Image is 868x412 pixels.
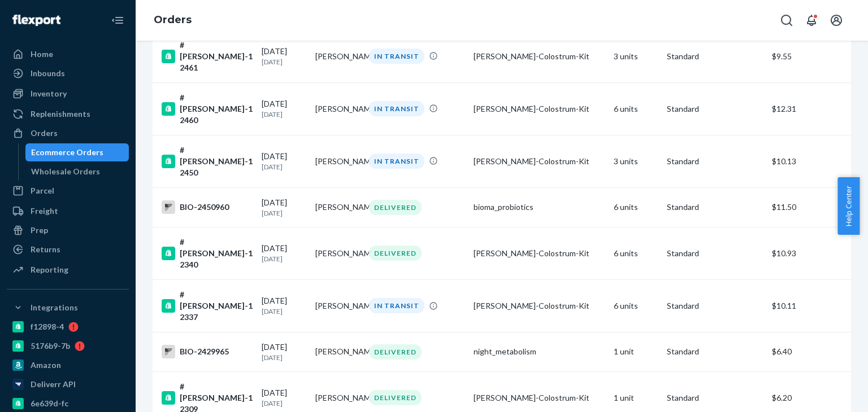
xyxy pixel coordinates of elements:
a: Deliverr API [7,375,129,393]
div: Parcel [31,185,54,196]
p: [DATE] [262,57,306,67]
p: Standard [667,300,762,312]
div: [DATE] [262,151,306,172]
div: DELIVERED [369,344,422,360]
td: 6 units [609,227,663,279]
td: [PERSON_NAME] [311,227,364,279]
div: night_metabolism [474,346,604,357]
ol: breadcrumbs [145,4,201,37]
div: [PERSON_NAME]-Colostrum-Kit [474,300,604,312]
div: 6e639d-fc [31,398,68,409]
div: Replenishments [31,108,90,120]
div: f12898-4 [31,321,64,332]
p: [DATE] [262,208,306,218]
div: Integrations [31,302,78,313]
td: 6 units [609,187,663,227]
div: [PERSON_NAME]-Colostrum-Kit [474,156,604,167]
button: Open account menu [825,9,848,32]
div: [PERSON_NAME]-Colostrum-Kit [474,248,604,259]
div: [DATE] [262,387,306,408]
a: Freight [7,202,129,220]
p: Standard [667,103,762,115]
div: [PERSON_NAME]-Colostrum-Kit [474,392,604,404]
td: [PERSON_NAME] [311,30,364,82]
td: [PERSON_NAME] [311,187,364,227]
div: [PERSON_NAME]-Colostrum-Kit [474,51,604,62]
div: [DATE] [262,46,306,67]
div: [DATE] [262,341,306,362]
td: 1 unit [609,332,663,371]
div: [DATE] [262,243,306,264]
td: [PERSON_NAME] [311,135,364,187]
div: bioma_probiotics [474,201,604,213]
a: Inventory [7,85,129,103]
p: Standard [667,248,762,259]
div: #[PERSON_NAME]-12460 [162,92,253,126]
div: IN TRANSIT [369,101,424,116]
a: Inbounds [7,64,129,82]
td: 3 units [609,135,663,187]
a: Orders [7,124,129,142]
button: Integrations [7,299,129,317]
td: 3 units [609,30,663,82]
div: BIO-2429965 [162,345,253,358]
div: Freight [31,205,58,217]
div: Orders [31,128,58,139]
a: 5176b9-7b [7,337,129,355]
div: DELIVERED [369,390,422,405]
button: Open notifications [800,9,823,32]
div: Ecommerce Orders [31,147,103,158]
a: Replenishments [7,105,129,123]
td: [PERSON_NAME] [311,279,364,332]
td: 6 units [609,279,663,332]
td: 6 units [609,82,663,135]
td: $10.11 [767,279,851,332]
div: Inventory [31,88,67,99]
p: [DATE] [262,109,306,119]
p: [DATE] [262,254,306,264]
div: DELIVERED [369,200,422,215]
a: Reporting [7,261,129,279]
span: Help Center [837,177,860,235]
td: $6.40 [767,332,851,371]
p: [DATE] [262,353,306,362]
div: [DATE] [262,295,306,316]
div: Amazon [31,360,61,371]
div: Returns [31,244,60,255]
div: DELIVERED [369,246,422,261]
td: $11.50 [767,187,851,227]
p: Standard [667,201,762,213]
div: Inbounds [31,68,65,79]
p: Standard [667,156,762,167]
td: $10.93 [767,227,851,279]
p: Standard [667,346,762,357]
a: Wholesale Orders [25,163,129,181]
td: $10.13 [767,135,851,187]
div: Deliverr API [31,379,76,390]
img: Flexport logo [12,15,60,26]
td: [PERSON_NAME] [311,332,364,371]
div: #[PERSON_NAME]-12340 [162,236,253,270]
td: $9.55 [767,30,851,82]
a: f12898-4 [7,318,129,336]
div: [DATE] [262,197,306,218]
button: Close Navigation [106,9,129,32]
td: $12.31 [767,82,851,135]
div: [PERSON_NAME]-Colostrum-Kit [474,103,604,115]
a: Parcel [7,182,129,200]
div: #[PERSON_NAME]-12337 [162,289,253,323]
p: Standard [667,51,762,62]
a: Ecommerce Orders [25,143,129,161]
a: Returns [7,240,129,258]
a: Prep [7,221,129,239]
div: IN TRANSIT [369,298,424,313]
div: 5176b9-7b [31,340,70,352]
div: #[PERSON_NAME]-12461 [162,40,253,73]
p: [DATE] [262,398,306,408]
p: [DATE] [262,306,306,316]
div: #[PERSON_NAME]-12450 [162,144,253,178]
p: Standard [667,392,762,404]
div: [DATE] [262,98,306,119]
a: Home [7,45,129,63]
div: Home [31,49,53,60]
